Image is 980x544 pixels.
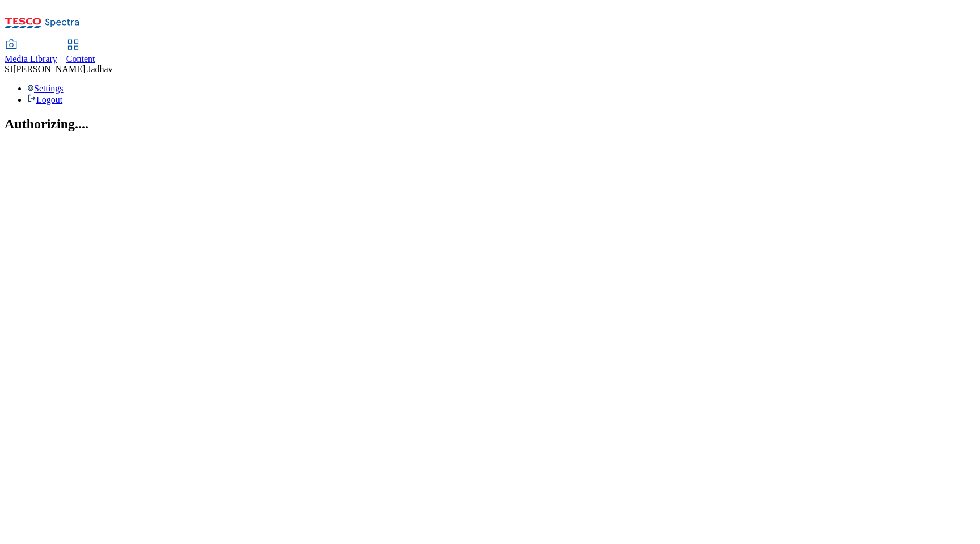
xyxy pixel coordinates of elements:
a: Media Library [5,40,57,64]
span: Content [66,54,95,64]
h2: Authorizing.... [5,116,975,132]
span: SJ [5,64,13,74]
span: [PERSON_NAME] Jadhav [13,64,113,74]
span: Media Library [5,54,57,64]
a: Settings [27,83,64,93]
a: Content [66,40,95,64]
a: Logout [27,95,62,104]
